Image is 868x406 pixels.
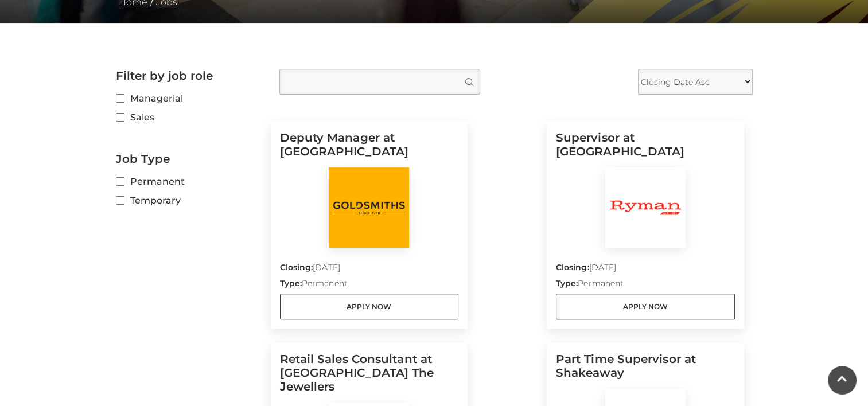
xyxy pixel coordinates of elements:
[605,167,686,248] img: Ryman
[116,91,262,106] label: Managerial
[116,152,262,166] h2: Job Type
[280,278,302,288] strong: Type:
[556,278,578,288] strong: Type:
[556,278,735,294] p: Permanent
[280,278,459,294] p: Permanent
[116,193,262,208] label: Temporary
[280,352,459,403] h5: Retail Sales Consultant at [GEOGRAPHIC_DATA] The Jewellers
[280,261,459,278] p: [DATE]
[556,294,735,319] a: Apply Now
[556,261,735,278] p: [DATE]
[556,352,735,389] h5: Part Time Supervisor at Shakeaway
[116,174,262,189] label: Permanent
[556,131,735,167] h5: Supervisor at [GEOGRAPHIC_DATA]
[329,167,409,248] img: Goldsmiths
[280,262,313,272] strong: Closing:
[116,110,262,124] label: Sales
[280,131,459,167] h5: Deputy Manager at [GEOGRAPHIC_DATA]
[280,294,459,319] a: Apply Now
[116,69,262,83] h2: Filter by job role
[556,262,589,272] strong: Closing:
